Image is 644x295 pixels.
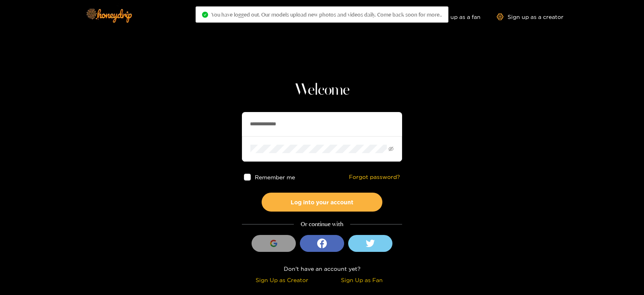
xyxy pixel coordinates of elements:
span: eye-invisible [388,146,394,152]
div: Or continue with [242,220,402,229]
span: check-circle [202,12,208,18]
button: Log into your account [262,193,382,212]
span: You have logged out. Our models upload new photos and videos daily. Come back soon for more.. [211,11,442,18]
div: Sign Up as Fan [324,275,400,285]
span: Remember me [255,174,295,180]
div: Don't have an account yet? [242,264,402,273]
a: Sign up as a fan [425,13,481,20]
a: Sign up as a creator [497,13,563,20]
h1: Welcome [242,81,402,100]
a: Forgot password? [349,174,400,181]
div: Sign Up as Creator [244,275,320,285]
